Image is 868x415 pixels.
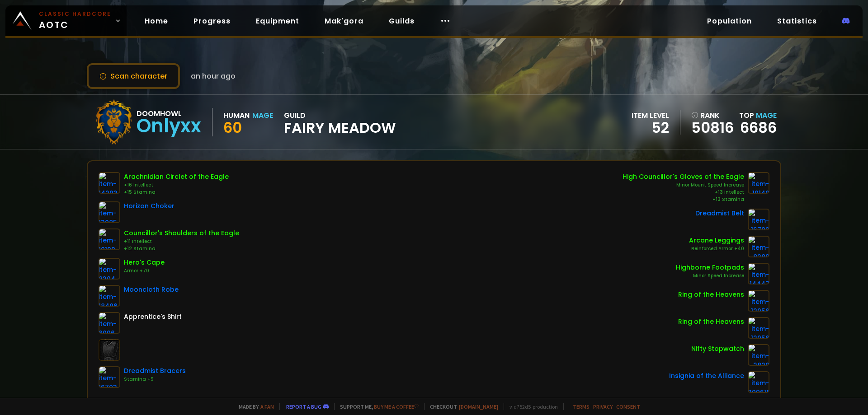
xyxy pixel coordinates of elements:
img: item-10100 [99,228,120,250]
div: Stamina +9 [124,376,186,383]
small: Classic Hardcore [39,10,111,18]
img: item-10140 [748,172,769,194]
a: Classic HardcoreAOTC [5,5,127,36]
div: Arcane Leggings [689,236,744,245]
img: item-209618 [748,371,769,393]
div: Mooncloth Robe [124,285,179,294]
img: item-18486 [99,285,120,307]
div: Human [223,110,250,121]
a: Progress [186,12,238,30]
div: Nifty Stopwatch [691,344,744,354]
div: +13 Stamina [623,196,744,203]
span: Fairy Meadow [284,121,396,135]
div: Dreadmist Bracers [124,366,186,376]
a: Buy me a coffee [374,403,419,410]
span: an hour ago [191,70,236,82]
a: Terms [573,403,590,410]
div: +15 Stamina [124,189,229,196]
div: Councillor's Shoulders of the Eagle [124,228,239,238]
div: High Councillor's Gloves of the Eagle [623,172,744,182]
div: Top [739,110,777,121]
div: Ring of the Heavens [678,290,744,299]
button: Scan character [87,63,180,89]
a: 6686 [740,117,777,138]
span: v. d752d5 - production [504,403,558,410]
img: item-8289 [748,236,769,257]
div: Highborne Footpads [676,263,744,272]
img: item-8304 [99,258,120,280]
div: Ring of the Heavens [678,317,744,326]
img: item-2820 [748,344,769,366]
a: Statistics [770,12,824,30]
div: 52 [632,121,669,135]
img: item-12056 [748,290,769,312]
img: item-14447 [748,263,769,284]
div: Reinforced Armor +40 [689,245,744,252]
img: item-16702 [748,209,769,230]
div: Minor Speed Increase [676,272,744,280]
img: item-12056 [748,317,769,339]
span: Support me, [334,403,419,410]
a: [DOMAIN_NAME] [459,403,498,410]
span: AOTC [39,10,111,32]
div: rank [691,110,734,121]
div: Doomhowl [137,108,201,119]
div: guild [284,110,396,135]
div: +12 Stamina [124,245,239,252]
a: Privacy [593,403,613,410]
span: 60 [223,117,242,138]
span: Made by [233,403,274,410]
a: Mak'gora [317,12,371,30]
div: Insignia of the Alliance [669,371,744,381]
div: +11 Intellect [124,238,239,245]
a: 50816 [691,121,734,135]
div: Armor +70 [124,267,165,275]
div: Dreadmist Belt [695,209,744,218]
img: item-14293 [99,172,120,194]
div: Onlyxx [137,119,201,133]
a: Home [137,12,175,30]
div: Minor Mount Speed Increase [623,182,744,189]
img: item-13085 [99,201,120,223]
span: Checkout [424,403,498,410]
div: +13 Intellect [623,189,744,196]
div: Hero's Cape [124,258,165,267]
span: Mage [756,110,777,121]
a: Equipment [249,12,307,30]
div: item level [632,110,669,121]
img: item-6096 [99,312,120,334]
a: Consent [616,403,640,410]
img: item-16703 [99,366,120,388]
div: Mage [252,110,273,121]
a: Report a bug [286,403,321,410]
div: Arachnidian Circlet of the Eagle [124,172,229,182]
a: Guilds [382,12,422,30]
div: Apprentice's Shirt [124,312,182,322]
a: a fan [260,403,274,410]
div: Horizon Choker [124,201,175,211]
div: +16 Intellect [124,182,229,189]
a: Population [700,12,759,30]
